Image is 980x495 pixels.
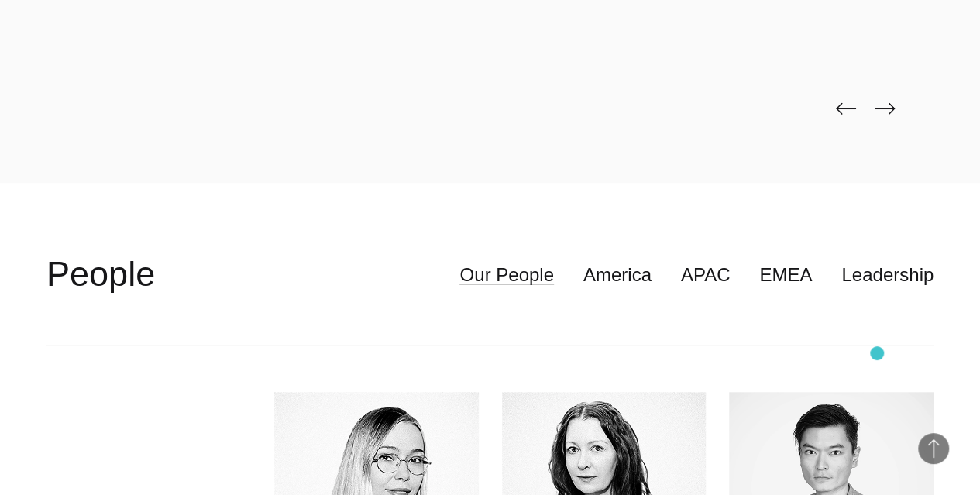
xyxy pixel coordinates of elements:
a: Our People [459,260,553,290]
button: Back to Top [918,433,949,464]
a: APAC [681,260,731,290]
img: page-next-black.png [875,102,895,115]
img: page-back-black.png [836,102,856,115]
h2: People [46,251,155,297]
a: Leadership [841,260,934,290]
a: America [583,260,652,290]
a: EMEA [759,260,812,290]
